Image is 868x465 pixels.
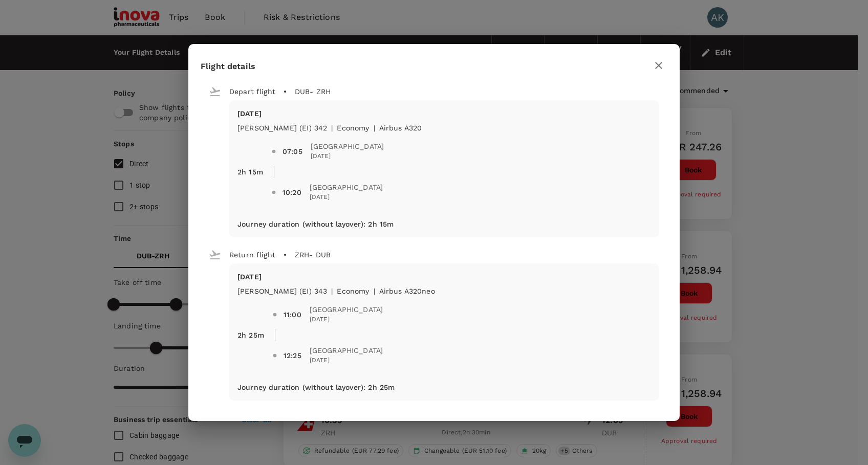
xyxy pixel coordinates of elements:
[310,315,383,325] span: [DATE]
[295,250,331,260] p: ZRH - DUB
[337,123,369,133] p: economy
[237,330,264,340] p: 2h 25m
[237,108,651,119] p: [DATE]
[237,219,394,229] p: Journey duration (without layover) : 2h 15m
[379,286,435,296] p: Airbus A320neo
[310,192,383,203] span: [DATE]
[311,151,384,162] span: [DATE]
[331,124,333,132] span: |
[331,287,333,295] span: |
[229,86,275,97] p: Depart flight
[310,345,383,356] span: [GEOGRAPHIC_DATA]
[237,167,263,177] p: 2h 15m
[237,382,395,392] p: Journey duration (without layover) : 2h 25m
[237,123,327,133] p: [PERSON_NAME] (EI) 342
[237,286,327,296] p: [PERSON_NAME] (EI) 343
[374,124,375,132] span: |
[229,250,275,260] p: Return flight
[374,287,375,295] span: |
[310,356,383,366] span: [DATE]
[379,123,422,133] p: Airbus A320
[283,187,301,197] div: 10:20
[284,350,301,361] div: 12:25
[283,146,302,157] div: 07:05
[310,304,383,315] span: [GEOGRAPHIC_DATA]
[310,182,383,192] span: [GEOGRAPHIC_DATA]
[337,286,369,296] p: economy
[295,86,331,97] p: DUB - ZRH
[201,61,255,71] span: Flight details
[237,272,651,282] p: [DATE]
[311,141,384,151] span: [GEOGRAPHIC_DATA]
[284,309,301,320] div: 11:00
